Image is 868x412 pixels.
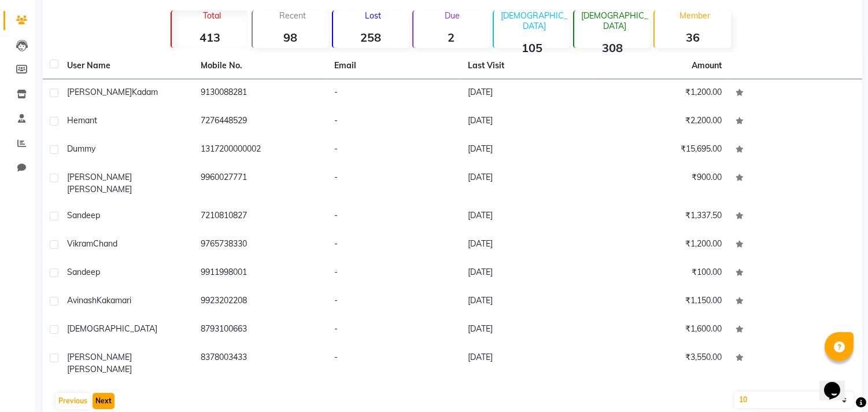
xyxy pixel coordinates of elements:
[327,108,461,136] td: -
[67,352,132,362] span: [PERSON_NAME]
[194,344,327,382] td: 8378003433
[461,231,594,259] td: [DATE]
[327,164,461,203] td: -
[461,53,594,79] th: Last Visit
[56,393,90,409] button: Previous
[67,172,132,182] span: [PERSON_NAME]
[659,10,730,21] p: Member
[327,79,461,108] td: -
[579,10,650,31] p: [DEMOGRAPHIC_DATA]
[194,108,327,136] td: 7276448529
[595,344,729,382] td: ₹3,550.00
[67,210,100,220] span: sandeep
[67,323,157,334] span: [DEMOGRAPHIC_DATA]
[327,53,461,79] th: Email
[194,203,327,231] td: 7210810827
[595,164,729,203] td: ₹900.00
[574,41,650,55] strong: 308
[461,259,594,288] td: [DATE]
[60,53,194,79] th: User Name
[595,108,729,136] td: ₹2,200.00
[498,10,570,31] p: [DEMOGRAPHIC_DATA]
[194,231,327,259] td: 9765738330
[461,288,594,316] td: [DATE]
[338,10,409,21] p: Lost
[685,53,729,79] th: Amount
[595,259,729,288] td: ₹100.00
[655,30,730,45] strong: 36
[194,79,327,108] td: 9130088281
[194,316,327,344] td: 8793100663
[595,316,729,344] td: ₹1,600.00
[461,164,594,203] td: [DATE]
[333,30,409,45] strong: 258
[97,295,131,306] span: Kakamari
[67,238,93,249] span: Vikram
[595,288,729,316] td: ₹1,150.00
[595,79,729,108] td: ₹1,200.00
[67,267,100,277] span: Sandeep
[194,259,327,288] td: 9911998001
[461,79,594,108] td: [DATE]
[327,136,461,164] td: -
[67,87,132,97] span: [PERSON_NAME]
[67,115,97,126] span: hemant
[461,316,594,344] td: [DATE]
[253,30,328,45] strong: 98
[327,316,461,344] td: -
[416,10,489,21] p: Due
[461,203,594,231] td: [DATE]
[257,10,328,21] p: Recent
[176,10,248,21] p: Total
[413,30,489,45] strong: 2
[93,393,114,409] button: Next
[494,41,570,55] strong: 105
[819,366,856,400] iframe: chat widget
[327,288,461,316] td: -
[172,30,248,45] strong: 413
[595,136,729,164] td: ₹15,695.00
[67,295,97,306] span: Avinash
[67,184,132,194] span: [PERSON_NAME]
[93,238,117,249] span: Chand
[67,364,132,374] span: [PERSON_NAME]
[194,136,327,164] td: 1317200000002
[132,87,158,97] span: kadam
[461,108,594,136] td: [DATE]
[327,259,461,288] td: -
[595,203,729,231] td: ₹1,337.50
[67,144,95,154] span: dummy
[461,344,594,382] td: [DATE]
[327,344,461,382] td: -
[327,203,461,231] td: -
[194,53,327,79] th: Mobile No.
[194,164,327,203] td: 9960027771
[194,288,327,316] td: 9923202208
[595,231,729,259] td: ₹1,200.00
[327,231,461,259] td: -
[461,136,594,164] td: [DATE]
